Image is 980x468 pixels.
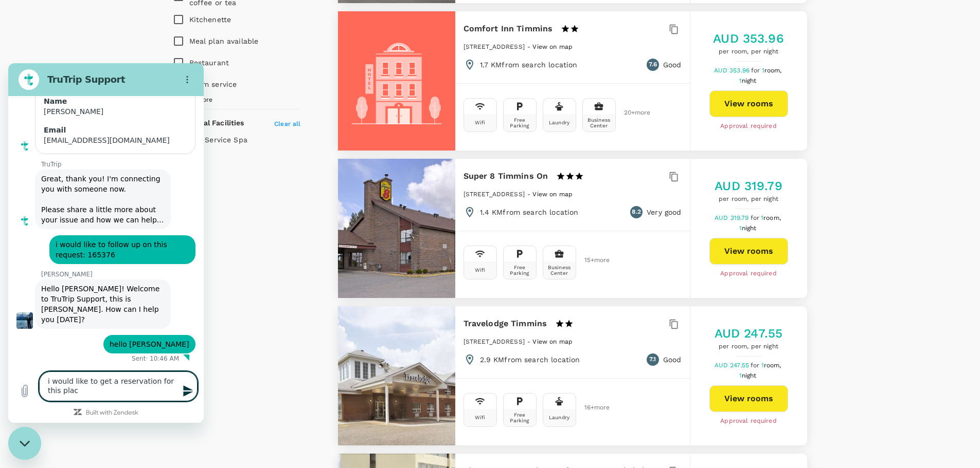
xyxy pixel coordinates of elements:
[742,224,757,232] span: night
[31,308,189,338] textarea: i would like to get a reservation for this plac
[713,47,784,57] span: per room, per night
[549,415,569,420] div: Laundry
[527,338,532,345] span: -
[585,117,613,128] div: Business Center
[713,30,784,47] h5: AUD 353.96
[751,362,761,369] span: for
[714,67,752,74] span: AUD 353.96
[35,72,179,82] div: [EMAIL_ADDRESS][DOMAIN_NAME]
[742,77,757,84] span: night
[169,317,189,338] button: Send message
[189,59,229,67] span: Restaurant
[715,178,782,194] h5: AUD 319.79
[624,109,639,116] span: 20 + more
[532,337,573,345] a: View on map
[475,415,486,420] div: Wifi
[715,214,751,221] span: AUD 319.79
[464,316,547,331] h6: Travelodge Timmins
[464,22,553,36] h6: Comfort Inn Timmins
[715,325,783,342] h5: AUD 247.55
[480,207,579,217] p: 1.4 KM from search location
[649,354,656,365] span: 7.1
[584,257,600,264] span: 15 + more
[189,80,237,88] span: Room service
[464,338,525,345] span: [STREET_ADDRESS]
[480,60,578,70] p: 1.7 KM from search location
[709,90,788,117] button: View rooms
[532,190,573,198] a: View on map
[532,43,573,50] span: View on map
[549,120,569,125] div: Laundry
[764,67,782,74] span: room,
[761,362,783,369] span: 1
[189,15,231,24] span: Kitchenette
[720,121,777,132] span: Approval required
[762,67,783,74] span: 1
[78,347,130,353] a: Built with Zendesk: Visit the Zendesk website in a new tab
[6,317,27,338] button: Upload file
[464,191,525,198] span: [STREET_ADDRESS]
[506,412,534,423] div: Free Parking
[33,111,155,161] span: Great, thank you! I'm connecting you with someone now. Please share a little more about your issu...
[649,60,657,70] span: 7.6
[475,120,486,125] div: Wifi
[720,416,777,426] span: Approval required
[527,43,532,50] span: -
[715,194,782,204] span: per room, per night
[274,120,300,127] span: Clear all
[123,291,171,299] p: Sent · 10:46 AM
[751,214,761,221] span: for
[663,354,682,365] p: Good
[8,427,41,460] iframe: Button to launch messaging window, conversation in progress
[739,77,758,84] span: 1
[101,277,181,285] span: hello [PERSON_NAME]
[720,269,777,279] span: Approval required
[742,372,757,379] span: night
[739,372,758,379] span: 1
[584,404,600,411] span: 16 + more
[506,265,534,276] div: Free Parking
[33,97,195,105] p: TruTrip
[751,67,761,74] span: for
[47,177,161,196] span: i would like to follow up on this request: 165376
[33,207,195,215] p: [PERSON_NAME]
[647,207,681,217] p: Very good
[663,60,682,70] p: Good
[33,221,154,260] span: Hello [PERSON_NAME]! Welcome to TruTrip Support, this is [PERSON_NAME]. How can I help you [DATE]?
[475,267,486,273] div: Wifi
[464,43,525,50] span: [STREET_ADDRESS]
[709,385,788,412] button: View rooms
[189,37,259,45] span: Meal plan available
[480,354,580,365] p: 2.9 KM from search location
[464,169,548,183] h6: Super 8 Timmins On
[715,362,751,369] span: AUD 247.55
[763,214,781,221] span: room,
[715,342,783,352] span: per room, per night
[532,42,573,50] a: View on map
[189,136,247,144] span: Full Service Spa
[173,118,244,129] h6: Additional Facilities
[709,238,788,265] button: View rooms
[532,191,573,198] span: View on map
[764,362,781,369] span: room,
[545,265,574,276] div: Business Center
[506,117,534,128] div: Free Parking
[8,63,204,423] iframe: Messaging window
[632,207,640,217] span: 8.2
[527,191,532,198] span: -
[739,224,758,232] span: 1
[532,338,573,345] span: View on map
[761,214,782,221] span: 1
